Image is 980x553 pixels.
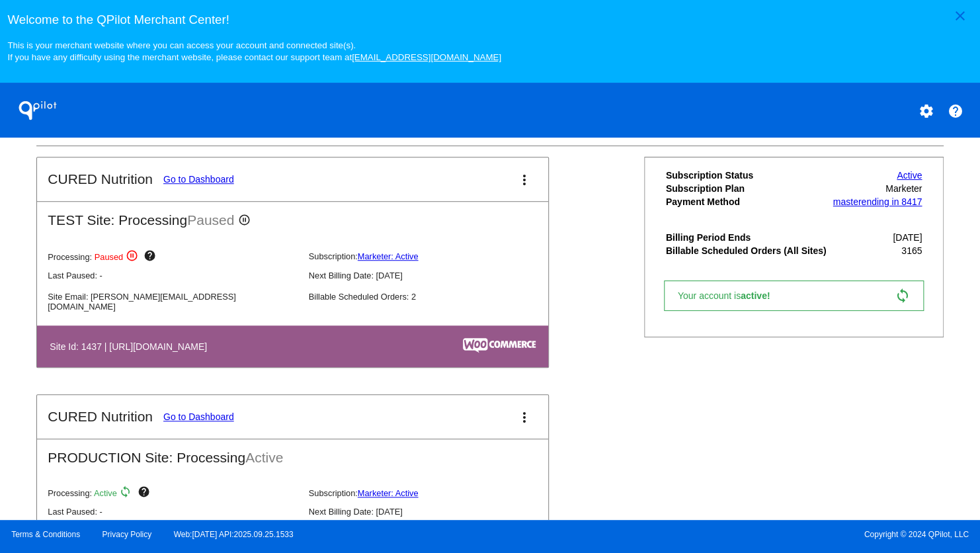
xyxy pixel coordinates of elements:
mat-icon: pause_circle_outline [238,214,254,230]
p: Billable Scheduled Orders: 2 [309,292,559,302]
h2: CURED Nutrition [48,171,153,187]
h2: TEST Site: Processing [37,202,548,229]
span: [DATE] [893,232,922,243]
mat-icon: settings [918,103,934,119]
small: This is your merchant website where you can access your account and connected site(s). If you hav... [7,40,501,62]
a: Terms & Conditions [11,530,80,539]
span: 3165 [901,245,922,256]
h1: QPilot [11,97,64,124]
p: Subscription: [309,488,559,498]
a: [EMAIL_ADDRESS][DOMAIN_NAME] [352,52,501,62]
a: Your account isactive! sync [664,280,924,311]
p: Next Billing Date: [DATE] [309,271,559,280]
img: c53aa0e5-ae75-48aa-9bee-956650975ee5 [463,338,536,353]
a: Go to Dashboard [163,411,234,422]
th: Subscription Plan [665,183,830,194]
p: Processing: [48,249,298,265]
a: masterending in 8417 [833,196,922,207]
h3: Welcome to the QPilot Merchant Center! [7,13,972,27]
p: Last Paused: - [48,507,298,517]
th: Billing Period Ends [665,232,830,243]
mat-icon: help [948,103,963,119]
span: Your account is [678,290,784,301]
th: Billable Scheduled Orders (All Sites) [665,245,830,257]
th: Subscription Status [665,169,830,181]
h2: PRODUCTION Site: Processing [37,439,548,466]
a: Privacy Policy [102,530,152,539]
mat-icon: more_vert [516,409,532,425]
mat-icon: more_vert [516,172,532,188]
h2: CURED Nutrition [48,409,153,425]
p: Site Email: [PERSON_NAME][EMAIL_ADDRESS][DOMAIN_NAME] [48,292,298,312]
span: Paused [187,212,234,228]
p: Next Billing Date: [DATE] [309,507,559,517]
a: Marketer: Active [358,251,419,261]
a: Active [897,170,922,181]
span: Paused [95,251,123,261]
mat-icon: close [952,8,968,24]
a: Web:[DATE] API:2025.09.25.1533 [174,530,294,539]
p: Subscription: [309,251,559,261]
span: Active [245,450,283,465]
a: Go to Dashboard [163,174,234,185]
th: Payment Method [665,196,830,208]
mat-icon: pause_circle_outline [126,249,142,265]
mat-icon: help [138,486,153,501]
span: Copyright © 2024 QPilot, LLC [501,530,969,539]
mat-icon: sync [119,486,135,501]
p: Last Paused: - [48,271,298,280]
span: Active [94,488,117,498]
h4: Site Id: 1437 | [URL][DOMAIN_NAME] [50,341,214,352]
p: Processing: [48,486,298,501]
mat-icon: sync [894,288,910,304]
mat-icon: help [143,249,159,265]
span: master [833,196,861,207]
span: active! [741,290,776,301]
a: Marketer: Active [358,488,419,498]
span: Marketer [885,183,922,194]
